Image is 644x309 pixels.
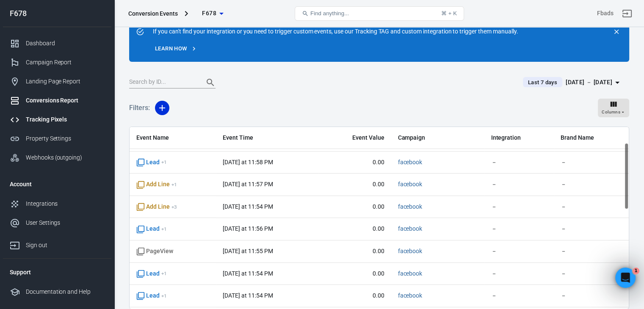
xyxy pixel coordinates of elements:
span: Brand Name [561,134,622,142]
span: 0.00 [325,203,384,211]
span: 0.00 [325,225,384,233]
div: Conversions Report [26,96,105,105]
input: Search by ID... [129,77,197,88]
div: Tracking Pixels [26,115,105,124]
span: Lead [136,292,167,300]
span: 0.00 [325,180,384,189]
a: facebook [398,270,422,277]
a: facebook [398,203,422,210]
span: Event Value [325,134,384,142]
sup: + 1 [161,270,167,276]
sup: + 1 [161,293,167,299]
a: Learn how [153,42,199,55]
div: Webhooks (outgoing) [26,153,105,162]
sup: + 1 [161,159,167,165]
span: － [561,270,622,278]
time: 2025-09-08T23:54:15+07:00 [223,292,273,299]
span: 0.00 [325,292,384,300]
button: Last 7 days[DATE] － [DATE] [516,75,629,89]
span: Event Name [136,134,209,142]
iframe: Intercom live chat [615,268,636,288]
div: Account id: tR2bt8Tt [597,9,614,18]
span: Lead [136,158,167,167]
button: Search [200,72,221,93]
div: F678 [3,10,111,17]
a: Tracking Pixels [3,110,111,129]
span: － [561,203,622,211]
div: Campaign Report [26,58,105,67]
span: 0.00 [325,270,384,278]
a: Property Settings [3,129,111,148]
time: 2025-09-08T23:54:52+07:00 [223,203,273,210]
a: Dashboard [3,34,111,53]
div: Landing Page Report [26,77,105,86]
a: facebook [398,225,422,232]
a: facebook [398,181,422,188]
span: Find anything... [310,10,349,17]
span: － [491,247,547,256]
span: Event Time [223,134,311,142]
time: 2025-09-08T23:54:22+07:00 [223,270,273,277]
div: Documentation and Help [26,287,105,296]
div: Conversion Events [128,9,178,18]
time: 2025-09-08T23:58:29+07:00 [223,159,273,166]
span: － [561,180,622,189]
span: Columns [602,108,620,116]
sup: + 3 [171,204,177,210]
div: Dashboard [26,39,105,48]
button: Columns [598,99,629,117]
span: Lead [136,225,167,233]
li: Account [3,174,111,194]
span: Standard event name [136,247,173,256]
span: 0.00 [325,158,384,167]
span: 0.00 [325,247,384,256]
span: Integration [491,134,547,142]
div: User Settings [26,218,105,227]
div: ⌘ + K [441,10,457,17]
span: F678 [202,8,216,19]
h5: Filters: [129,94,150,121]
div: Sign out [26,241,105,250]
li: Support [3,262,111,282]
span: facebook [398,270,422,278]
span: 1 [633,268,639,274]
div: [DATE] － [DATE] [566,77,612,88]
span: facebook [398,292,422,300]
span: － [561,247,622,256]
sup: + 1 [171,182,177,188]
a: Campaign Report [3,53,111,72]
span: facebook [398,180,422,189]
span: － [491,292,547,300]
button: close [611,26,622,38]
span: facebook [398,203,422,211]
time: 2025-09-08T23:57:53+07:00 [223,181,273,188]
span: Campaign [398,134,477,142]
span: － [491,158,547,167]
span: － [491,180,547,189]
span: － [561,158,622,167]
div: Property Settings [26,134,105,143]
a: Landing Page Report [3,72,111,91]
time: 2025-09-08T23:56:57+07:00 [223,225,273,232]
a: Conversions Report [3,91,111,110]
a: User Settings [3,213,111,232]
a: facebook [398,292,422,299]
a: facebook [398,248,422,254]
div: Integrations [26,199,105,208]
span: － [561,292,622,300]
a: Webhooks (outgoing) [3,148,111,167]
span: Last 7 days [525,78,561,87]
span: facebook [398,225,422,233]
span: facebook [398,158,422,167]
span: － [491,270,547,278]
button: F678 [191,6,234,21]
a: Integrations [3,194,111,213]
button: Find anything...⌘ + K [295,6,464,21]
span: － [491,225,547,233]
span: Lead [136,270,167,278]
span: Add Line [136,203,177,211]
span: Add Line [136,180,177,189]
time: 2025-09-08T23:55:35+07:00 [223,248,273,254]
sup: + 1 [161,226,167,232]
span: － [561,225,622,233]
